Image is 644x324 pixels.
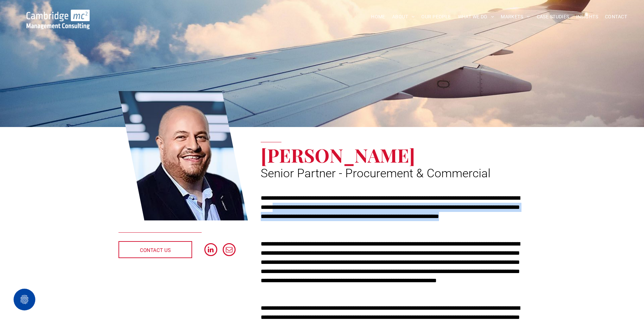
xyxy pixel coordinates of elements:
span: Senior Partner - Procurement & Commercial [261,166,491,180]
a: INSIGHTS [573,12,602,22]
a: OUR PEOPLE [418,12,454,22]
a: linkedin [204,243,217,258]
span: CONTACT US [140,242,171,259]
a: Procurement | Andy Everest | Senior Partner - Procurement [118,90,248,222]
a: WHAT WE DO [455,12,498,22]
a: CONTACT [602,12,630,22]
a: HOME [368,12,389,22]
span: [PERSON_NAME] [261,142,415,167]
a: CASE STUDIES [533,12,573,22]
a: Your Business Transformed | Cambridge Management Consulting [26,11,90,18]
img: Go to Homepage [26,10,90,29]
a: ABOUT [389,12,418,22]
a: MARKETS [497,12,533,22]
a: email [223,243,236,258]
a: CONTACT US [118,241,192,258]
